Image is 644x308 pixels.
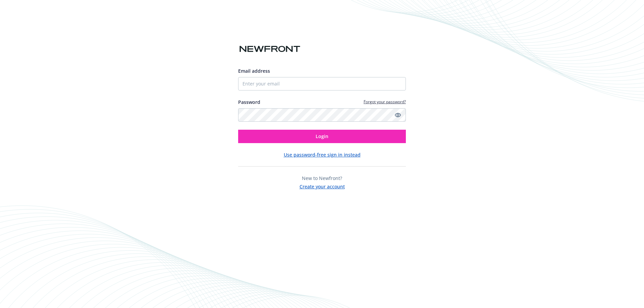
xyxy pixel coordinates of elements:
[238,108,406,122] input: Enter your password
[302,175,342,181] span: New to Newfront?
[238,130,406,143] button: Login
[238,43,302,55] img: Newfront logo
[364,99,406,105] a: Forgot your password?
[300,182,345,190] button: Create your account
[238,99,260,106] label: Password
[238,77,406,90] input: Enter your email
[394,111,402,119] a: Show password
[316,133,328,139] span: Login
[238,68,270,74] span: Email address
[284,151,361,158] button: Use password-free sign in instead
